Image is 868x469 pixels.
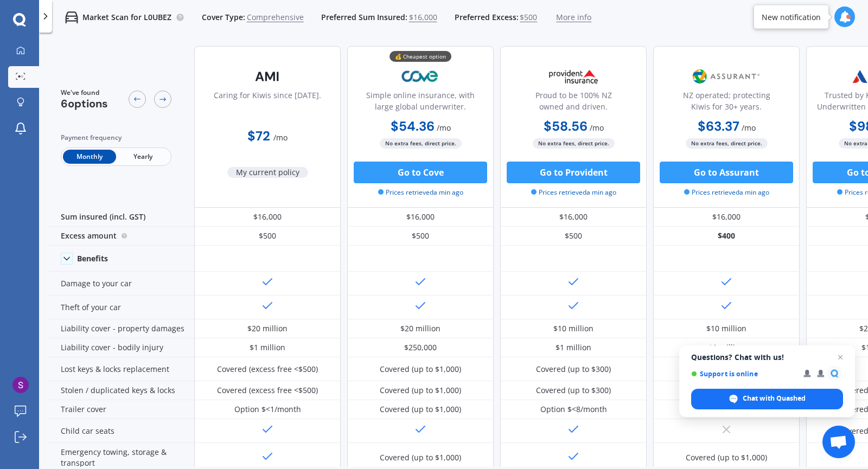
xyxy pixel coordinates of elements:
[380,138,462,149] span: No extra fees, direct price.
[520,12,537,23] span: $500
[48,338,194,357] div: Liability cover - bodily injury
[500,208,647,227] div: $16,000
[544,118,588,134] b: $58.56
[691,353,843,362] span: Questions? Chat with us!
[822,426,855,458] a: Open chat
[321,12,407,23] span: Preferred Sum Insured:
[48,400,194,419] div: Trailer cover
[116,150,169,164] span: Yearly
[686,138,768,149] span: No extra fees, direct price.
[400,323,441,334] div: $20 million
[247,12,304,23] span: Comprehensive
[250,342,285,353] div: $1 million
[404,342,437,353] div: $250,000
[273,132,288,143] span: / mo
[390,51,451,62] div: 💰 Cheapest option
[61,88,108,98] span: We've found
[380,364,461,375] div: Covered (up to $1,000)
[742,123,756,133] span: / mo
[232,63,303,90] img: AMI-text-1.webp
[65,11,78,24] img: car.f15378c7a67c060ca3f3.svg
[660,162,793,183] button: Go to Assurant
[684,188,769,197] span: Prices retrieved a min ago
[82,12,171,23] p: Market Scan for L0UBEZ
[347,208,494,227] div: $16,000
[378,188,463,197] span: Prices retrieved a min ago
[48,272,194,295] div: Damage to your car
[509,89,637,117] div: Proud to be 100% NZ owned and driven.
[48,357,194,381] div: Lost keys & locks replacement
[556,342,591,353] div: $1 million
[691,389,843,409] span: Chat with Quashed
[590,123,604,133] span: / mo
[653,227,800,246] div: $400
[194,227,341,246] div: $500
[536,364,611,375] div: Covered (up to $300)
[247,323,288,334] div: $20 million
[536,385,611,396] div: Covered (up to $300)
[380,404,461,415] div: Covered (up to $1,000)
[48,227,194,246] div: Excess amount
[77,254,108,264] div: Benefits
[533,138,615,149] span: No extra fees, direct price.
[61,132,171,143] div: Payment frequency
[691,63,762,90] img: Assurant.png
[662,89,790,117] div: NZ operated; protecting Kiwis for 30+ years.
[531,188,616,197] span: Prices retrieved a min ago
[217,364,318,375] div: Covered (excess free <$500)
[380,385,461,396] div: Covered (up to $1,000)
[194,208,341,227] div: $16,000
[391,118,435,134] b: $54.36
[48,419,194,443] div: Child car seats
[48,295,194,319] div: Theft of your car
[12,377,29,393] img: ACg8ocK6XFy2MKbqZKRXq0lRlvnb0piM2ZWywcfe-ZOCqkyUTvqi6g=s96-c
[437,123,451,133] span: / mo
[698,118,739,134] b: $63.37
[227,167,308,178] span: My current policy
[48,319,194,338] div: Liability cover - property damages
[385,63,456,90] img: Cove.webp
[762,11,821,22] div: New notification
[247,127,270,144] b: $72
[214,89,321,117] div: Caring for Kiwis since [DATE].
[507,162,640,183] button: Go to Provident
[63,150,116,164] span: Monthly
[709,342,744,353] div: $1 million
[691,370,796,378] span: Support is online
[234,404,301,415] div: Option $<1/month
[347,227,494,246] div: $500
[553,323,593,334] div: $10 million
[455,12,519,23] span: Preferred Excess:
[556,12,591,23] span: More info
[61,97,108,111] span: 6 options
[409,12,437,23] span: $16,000
[500,227,647,246] div: $500
[217,385,318,396] div: Covered (excess free <$500)
[356,89,484,117] div: Simple online insurance, with large global underwriter.
[743,394,806,403] span: Chat with Quashed
[653,208,800,227] div: $16,000
[540,404,607,415] div: Option $<8/month
[686,452,767,463] div: Covered (up to $1,000)
[354,162,487,183] button: Go to Cove
[202,12,245,23] span: Cover Type:
[380,452,461,463] div: Covered (up to $1,000)
[538,63,609,90] img: Provident.png
[48,208,194,227] div: Sum insured (incl. GST)
[706,323,746,334] div: $10 million
[48,381,194,400] div: Stolen / duplicated keys & locks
